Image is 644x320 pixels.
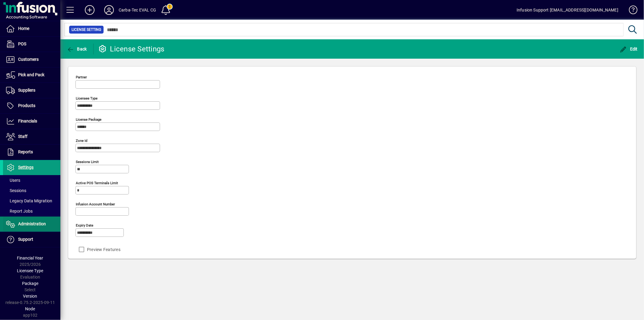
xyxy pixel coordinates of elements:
[3,114,60,129] a: Financials
[6,198,52,203] span: Legacy Data Migration
[17,268,43,273] span: Licensee Type
[3,232,60,247] a: Support
[3,98,60,113] a: Products
[76,223,93,227] mat-label: Expiry date
[18,149,33,154] span: Reports
[99,5,119,15] button: Profile
[72,27,101,33] span: License Setting
[76,117,101,122] mat-label: License Package
[76,181,118,185] mat-label: Active POS Terminals Limit
[618,44,639,54] button: Edit
[18,41,26,46] span: POS
[98,44,165,54] div: License Settings
[18,237,33,242] span: Support
[3,67,60,83] a: Pick and Pack
[60,44,94,54] app-page-header-button: Back
[517,5,618,15] div: Infusion Support [EMAIL_ADDRESS][DOMAIN_NAME]
[18,72,44,77] span: Pick and Pack
[3,129,60,144] a: Staff
[76,160,99,164] mat-label: Sessions Limit
[76,202,115,206] mat-label: Infusion account number
[3,217,60,232] a: Administration
[76,96,98,100] mat-label: Licensee Type
[18,88,35,93] span: Suppliers
[3,52,60,67] a: Customers
[624,1,636,21] a: Knowledge Base
[3,21,60,36] a: Home
[18,57,39,62] span: Customers
[18,134,27,139] span: Staff
[3,83,60,98] a: Suppliers
[18,103,35,108] span: Products
[22,281,38,286] span: Package
[6,178,20,183] span: Users
[23,294,37,299] span: Version
[18,221,46,226] span: Administration
[6,188,26,193] span: Sessions
[76,139,88,143] mat-label: Zone Id
[6,209,33,214] span: Report Jobs
[25,306,35,311] span: Node
[119,5,156,15] div: Carba-Tec EVAL CG
[18,26,29,31] span: Home
[3,37,60,52] a: POS
[18,119,37,123] span: Financials
[67,47,87,51] span: Back
[17,256,43,260] span: Financial Year
[18,165,34,170] span: Settings
[3,175,60,185] a: Users
[3,145,60,160] a: Reports
[3,206,60,216] a: Report Jobs
[3,185,60,196] a: Sessions
[3,196,60,206] a: Legacy Data Migration
[620,47,638,51] span: Edit
[65,44,88,54] button: Back
[80,5,99,15] button: Add
[76,75,87,79] mat-label: Partner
